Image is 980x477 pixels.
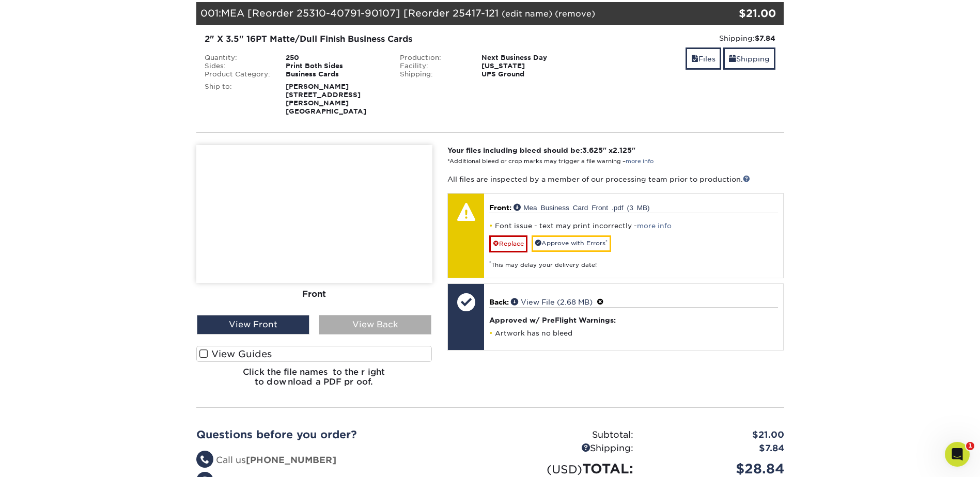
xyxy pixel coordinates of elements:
div: $21.00 [641,428,792,442]
h4: Approved w/ PreFlight Warnings: [489,316,778,324]
div: 2" X 3.5" 16PT Matte/Dull Finish Business Cards [205,33,580,45]
div: View Back [319,315,431,335]
div: View Front [197,315,309,335]
div: Quantity: [197,54,278,62]
span: files [691,55,698,63]
span: shipping [729,55,736,63]
div: UPS Ground [474,70,588,78]
div: This may delay your delivery date! [489,252,778,269]
div: Shipping: [596,33,776,43]
li: Font issue - text may print incorrectly - [489,221,778,230]
a: Mea Business Card Front .pdf (3 MB) [514,203,649,211]
div: Ship to: [197,83,278,116]
div: [US_STATE] [474,62,588,70]
div: Sides: [197,62,278,70]
div: Next Business Day [474,54,588,62]
strong: [PHONE_NUMBER] [246,455,336,465]
a: View File (2.68 MB) [511,298,593,306]
strong: [PERSON_NAME] [STREET_ADDRESS][PERSON_NAME] [GEOGRAPHIC_DATA] [286,83,366,115]
span: 1 [966,442,974,450]
iframe: Intercom live chat [945,442,970,467]
a: more info [626,158,654,165]
p: All files are inspected by a member of our processing team prior to production. [447,174,784,184]
div: Shipping: [392,70,474,78]
a: Replace [489,235,527,252]
h2: Questions before you order? [196,428,483,441]
li: Call us [196,454,483,467]
div: Print Both Sides [278,62,392,70]
div: Production: [392,54,474,62]
div: Product Category: [197,70,278,78]
span: 2.125 [613,146,632,154]
a: Approve with Errors* [532,235,611,251]
div: Front [196,283,432,306]
iframe: Google Customer Reviews [3,446,88,473]
div: 250 [278,54,392,62]
div: $7.84 [641,442,792,455]
a: Shipping [723,47,775,70]
a: (remove) [555,9,595,19]
strong: Your files including bleed should be: " x " [447,146,635,154]
a: more info [637,222,672,230]
a: Files [686,47,721,70]
span: Front: [489,203,511,212]
div: Facility: [392,62,474,70]
label: View Guides [196,346,432,362]
a: (edit name) [502,9,552,19]
div: 001: [196,2,686,25]
div: Shipping: [490,442,641,455]
span: MEA [Reorder 25310-40791-90107] [Reorder 25417-121 [221,7,499,19]
small: (USD) [547,463,582,476]
h6: Click the file names to the right to download a PDF proof. [196,367,432,395]
li: Artwork has no bleed [489,329,778,338]
span: Back: [489,298,509,306]
small: *Additional bleed or crop marks may trigger a file warning – [447,158,654,165]
strong: $7.84 [755,34,775,42]
span: 3.625 [582,146,603,154]
div: Business Cards [278,70,392,78]
div: $21.00 [686,6,776,21]
div: Subtotal: [490,428,641,442]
